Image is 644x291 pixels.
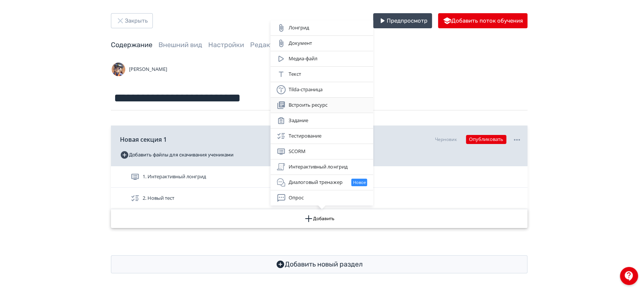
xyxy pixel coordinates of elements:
div: Встроить ресурс [277,101,367,110]
div: SCORM [277,147,367,156]
div: Tilda-страница [277,85,367,94]
span: Новое [353,179,366,186]
div: Интерактивный лонгрид [277,162,367,172]
div: Текст [277,70,367,79]
div: Тестирование [277,132,367,141]
div: Диалоговый тренажер [277,178,367,187]
div: Лонгрид [277,23,367,32]
div: Задание [277,116,367,125]
div: Документ [277,39,367,48]
div: Медиа-файл [277,54,367,63]
div: Опрос [277,193,367,202]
